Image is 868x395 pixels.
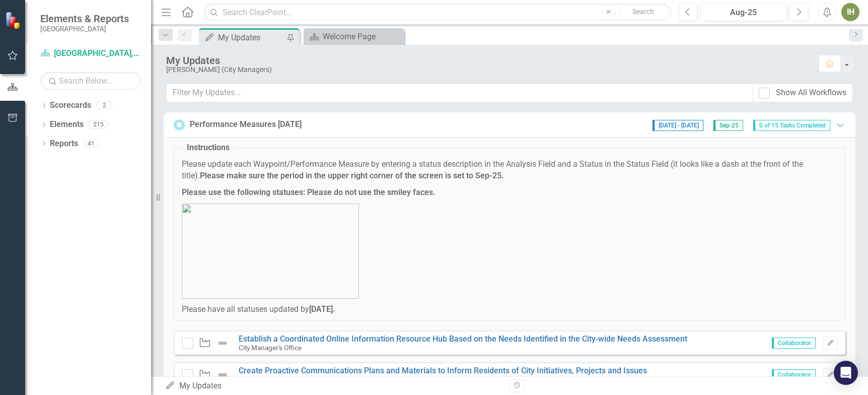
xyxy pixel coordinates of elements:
[309,304,335,314] strong: [DATE].
[700,3,787,21] button: Aug-25
[190,119,302,130] div: Performance Measures [DATE]
[50,100,91,111] a: Scorecards
[216,369,229,381] img: Not Defined
[83,139,99,148] div: 41
[704,7,783,19] div: Aug-25
[218,31,284,44] div: My Updates
[89,120,108,129] div: 215
[632,8,654,16] span: Search
[166,66,809,74] div: [PERSON_NAME] (City Managers)
[40,72,141,90] input: Search Below...
[165,380,502,392] div: My Updates
[306,30,402,43] a: Welcome Page
[40,25,129,33] small: [GEOGRAPHIC_DATA]
[50,119,84,130] a: Elements
[834,361,858,385] div: Open Intercom Messenger
[713,120,743,131] span: Sep-25
[166,84,753,102] input: Filter My Updates...
[5,12,23,29] img: ClearPoint Strategy
[239,334,687,344] a: Establish a Coordinated Online Information Resource Hub Based on the Needs Identified in the City...
[216,337,229,349] img: Not Defined
[239,344,302,352] small: City Manager's Office
[50,138,78,150] a: Reports
[182,159,837,182] p: Please update each Waypoint/Performance Measure by entering a status description in the Analysis ...
[776,87,846,99] div: Show All Workflows
[204,4,671,21] input: Search ClearPoint...
[239,366,647,375] a: Create Proactive Communications Plans and Materials to Inform Residents of City Initiatives, Proj...
[182,187,436,197] strong: Please use the following statuses: Please do not use the smiley faces.
[200,171,504,180] strong: Please make sure the period in the upper right corner of the screen is set to Sep-25.
[841,3,859,21] button: IH
[239,375,302,383] small: City Manager's Office
[323,30,402,43] div: Welcome Page
[182,304,837,315] p: Please have all statuses updated by
[772,338,816,349] span: Collaborator
[182,142,235,154] legend: Instructions
[653,120,703,131] span: [DATE] - [DATE]
[40,48,141,59] a: [GEOGRAPHIC_DATA], [GEOGRAPHIC_DATA] Strategic Plan
[618,5,669,19] button: Search
[40,13,129,25] span: Elements & Reports
[166,55,809,66] div: My Updates
[772,369,816,380] span: Collaborator
[753,120,830,131] span: 0 of 15 Tasks Completed
[182,204,359,299] img: mceclip0%20v16.png
[96,101,112,110] div: 2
